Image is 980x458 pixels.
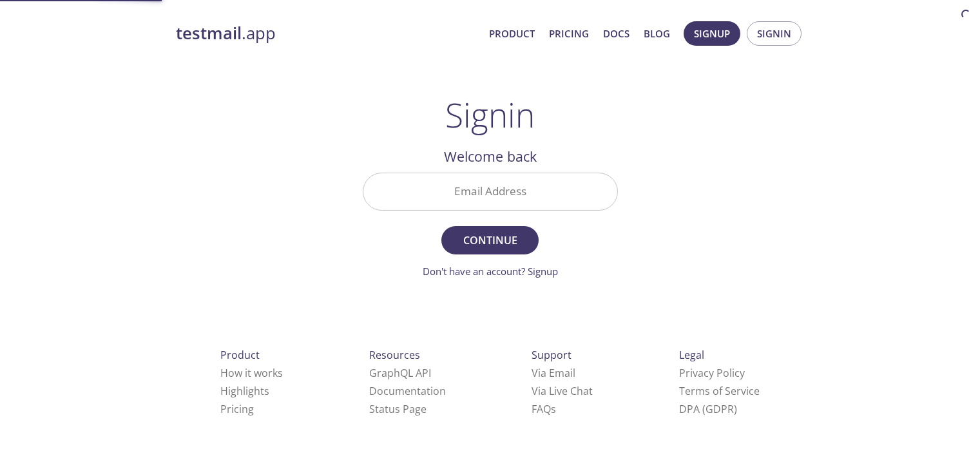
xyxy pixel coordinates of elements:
[176,23,479,44] a: testmail.app
[369,348,420,362] span: Resources
[679,402,737,416] a: DPA (GDPR)
[220,366,283,380] a: How it works
[489,25,535,42] a: Product
[684,21,740,46] button: Signup
[757,25,791,42] span: Signin
[441,226,538,254] button: Continue
[679,348,704,362] span: Legal
[369,384,446,398] a: Documentation
[532,348,572,362] span: Support
[532,384,593,398] a: Via Live Chat
[694,25,730,42] span: Signup
[549,25,589,42] a: Pricing
[220,348,260,362] span: Product
[456,231,524,249] span: Continue
[220,402,254,416] a: Pricing
[679,366,745,380] a: Privacy Policy
[176,22,242,44] strong: testmail
[747,21,802,46] button: Signin
[551,402,556,416] span: s
[445,95,535,134] h1: Signin
[603,25,629,42] a: Docs
[679,384,760,398] a: Terms of Service
[423,265,558,278] a: Don't have an account? Signup
[532,402,556,416] a: FAQ
[363,146,618,167] h2: Welcome back
[644,25,670,42] a: Blog
[369,402,427,416] a: Status Page
[532,366,575,380] a: Via Email
[369,366,431,380] a: GraphQL API
[220,384,269,398] a: Highlights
